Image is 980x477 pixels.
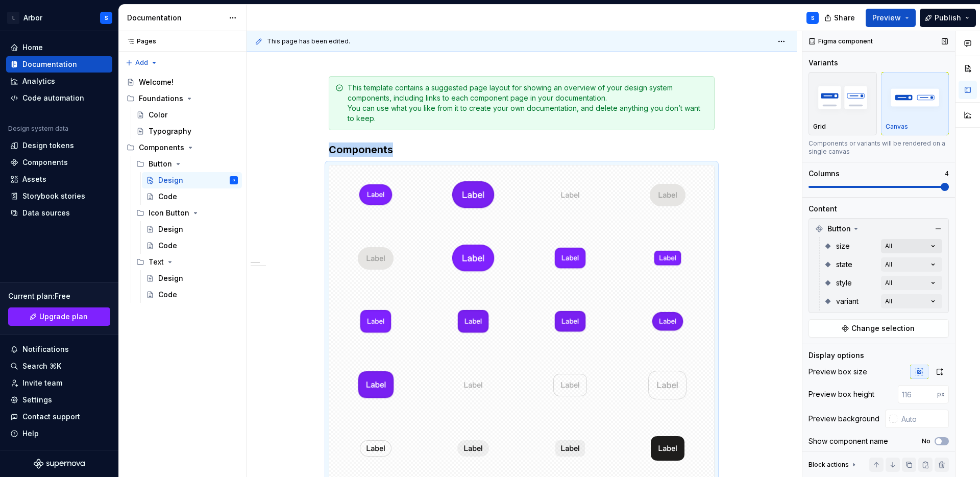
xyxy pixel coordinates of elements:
button: All [881,239,942,253]
button: All [881,257,942,272]
div: Columns [808,169,840,179]
span: Add [135,59,148,67]
div: Color [149,110,167,120]
p: px [937,390,945,398]
div: Code [158,241,177,251]
button: Preview [866,9,916,27]
button: Help [6,425,112,442]
div: Search ⌘K [22,361,61,371]
button: Notifications [6,341,112,357]
button: Publish [920,9,976,27]
span: Button [827,224,851,234]
a: Data sources [6,205,112,221]
a: Assets [6,171,112,187]
a: Code [142,237,242,254]
a: Invite team [6,375,112,391]
div: All [885,297,892,305]
svg: Supernova Logo [34,459,85,469]
a: Design [142,270,242,287]
div: All [885,279,892,287]
a: Components [6,154,112,171]
div: Design [158,224,183,234]
span: variant [836,296,859,306]
div: Block actions [808,458,858,472]
button: All [881,294,942,308]
p: Canvas [886,123,908,131]
div: Current plan : Free [8,291,110,301]
input: 116 [898,385,937,403]
h3: Components [329,142,715,157]
a: Code [142,287,242,303]
a: Welcome! [122,74,242,90]
div: Typography [149,126,191,136]
div: Components [122,139,242,156]
button: Change selection [808,319,949,338]
button: Share [819,9,862,27]
div: Icon Button [132,205,242,221]
button: All [881,276,942,290]
p: Grid [813,123,826,131]
div: Welcome! [139,77,174,87]
span: Change selection [851,323,915,333]
div: Block actions [808,461,849,469]
a: Upgrade plan [8,307,110,326]
span: style [836,278,852,288]
a: DesignS [142,172,242,188]
a: Code automation [6,90,112,106]
div: Components [22,157,68,168]
div: Button [149,159,172,169]
a: Design tokens [6,137,112,154]
div: Notifications [22,344,69,354]
div: Show component name [808,436,888,446]
div: Arbor [23,13,42,23]
button: Contact support [6,409,112,425]
a: Code [142,188,242,205]
div: L [7,12,19,24]
div: Code automation [22,93,84,103]
div: Button [811,221,946,237]
span: Publish [935,13,961,23]
div: Data sources [22,208,70,218]
div: Documentation [22,59,77,69]
div: All [885,260,892,269]
div: Help [22,428,39,439]
div: Content [808,204,837,214]
div: Variants [808,58,838,68]
a: Settings [6,392,112,408]
div: Code [158,290,177,300]
button: LArborS [2,7,116,29]
div: Foundations [122,90,242,107]
div: Button [132,156,242,172]
div: Settings [22,395,52,405]
div: S [811,14,815,22]
a: Documentation [6,56,112,73]
span: Preview [872,13,901,23]
span: size [836,241,850,251]
div: Design [158,175,183,185]
div: Documentation [127,13,224,23]
div: Code [158,192,177,202]
label: No [922,437,930,445]
a: Storybook stories [6,188,112,204]
div: Text [132,254,242,270]
div: Contact support [22,412,80,422]
div: S [105,14,108,22]
a: Typography [132,123,242,139]
button: placeholderGrid [808,72,877,135]
div: Invite team [22,378,62,388]
div: Pages [122,37,156,45]
div: Icon Button [149,208,189,218]
div: Design [158,273,183,283]
a: Home [6,39,112,56]
img: placeholder [886,79,945,116]
button: Add [122,56,161,70]
div: Text [149,257,164,267]
button: Search ⌘K [6,358,112,374]
div: Assets [22,174,46,184]
img: placeholder [813,79,872,116]
div: All [885,242,892,250]
div: Home [22,42,43,53]
div: Preview box height [808,389,874,399]
input: Auto [897,410,949,428]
